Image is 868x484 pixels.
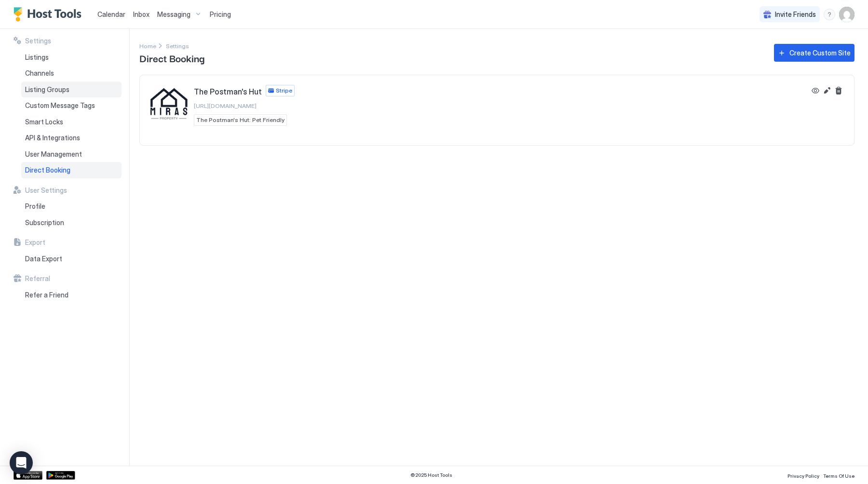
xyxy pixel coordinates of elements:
[166,40,189,51] div: Breadcrumb
[276,86,292,95] span: Stripe
[46,471,75,480] a: Google Play Store
[21,198,122,215] a: Profile
[21,97,122,114] a: Custom Message Tags
[21,114,122,130] a: Smart Locks
[25,166,70,175] span: Direct Booking
[149,85,188,123] div: The Postman's Hut
[789,48,851,58] div: Create Custom Site
[833,85,844,96] button: Delete
[194,100,257,110] a: [URL][DOMAIN_NAME]
[821,85,833,96] button: Edit
[194,102,257,109] span: [URL][DOMAIN_NAME]
[139,40,156,51] div: Breadcrumb
[823,470,854,480] a: Terms Of Use
[25,291,68,299] span: Refer a Friend
[774,44,854,62] button: Create Custom Site
[133,9,149,19] a: Inbox
[25,101,95,110] span: Custom Message Tags
[25,134,80,142] span: API & Integrations
[166,42,189,50] span: Settings
[133,10,149,18] span: Inbox
[157,10,190,19] span: Messaging
[25,150,82,159] span: User Management
[21,130,122,146] a: API & Integrations
[839,7,854,22] div: User profile
[97,10,125,18] span: Calendar
[25,118,63,126] span: Smart Locks
[21,251,122,267] a: Data Export
[166,40,189,51] a: Settings
[410,472,452,478] span: © 2025 Host Tools
[823,473,854,479] span: Terms Of Use
[25,274,50,283] span: Referral
[25,69,54,78] span: Channels
[14,7,86,22] a: Host Tools Logo
[824,9,835,20] div: menu
[139,40,156,51] a: Home
[775,10,816,19] span: Invite Friends
[21,146,122,162] a: User Management
[97,9,125,19] a: Calendar
[10,451,33,474] div: Open Intercom Messenger
[787,473,819,479] span: Privacy Policy
[21,162,122,178] a: Direct Booking
[25,202,45,211] span: Profile
[21,49,122,66] a: Listings
[25,37,51,45] span: Settings
[25,218,64,227] span: Subscription
[196,116,285,124] span: The Postman's Hut: Pet Friendly
[21,65,122,81] a: Channels
[194,87,262,96] span: The Postman's Hut
[139,42,156,50] span: Home
[25,238,45,247] span: Export
[787,470,819,480] a: Privacy Policy
[21,81,122,98] a: Listing Groups
[25,186,67,195] span: User Settings
[139,51,204,65] span: Direct Booking
[21,215,122,231] a: Subscription
[210,10,231,19] span: Pricing
[21,287,122,303] a: Refer a Friend
[810,85,821,96] button: View
[25,53,49,62] span: Listings
[14,471,42,480] a: App Store
[25,255,62,263] span: Data Export
[25,85,69,94] span: Listing Groups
